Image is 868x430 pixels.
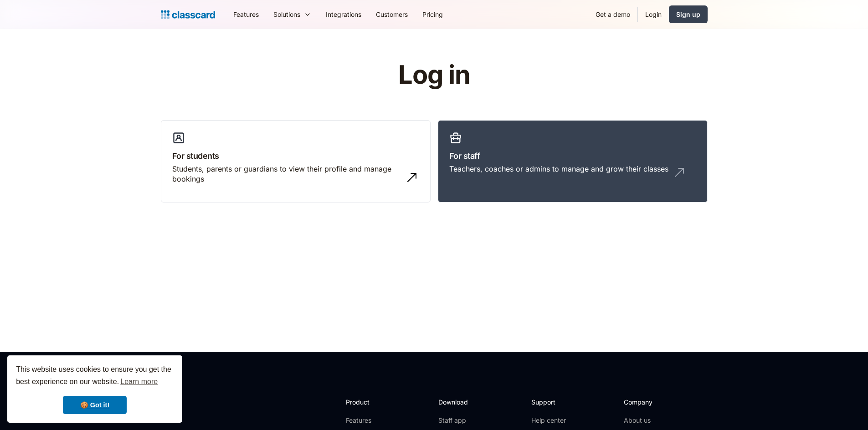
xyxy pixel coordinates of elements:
[449,164,668,174] div: Teachers, coaches or admins to manage and grow their classes
[266,4,318,25] div: Solutions
[161,8,215,21] a: Logo
[531,397,568,407] h2: Support
[449,150,696,162] h3: For staff
[63,396,127,414] a: dismiss cookie message
[438,397,476,407] h2: Download
[415,4,450,25] a: Pricing
[172,164,401,184] div: Students, parents or guardians to view their profile and manage bookings
[161,120,431,203] a: For studentsStudents, parents or guardians to view their profile and manage bookings
[289,61,579,89] h1: Log in
[438,120,708,203] a: For staffTeachers, coaches or admins to manage and grow their classes
[16,364,174,389] span: This website uses cookies to ensure you get the best experience on our website.
[369,4,415,25] a: Customers
[624,416,684,425] a: About us
[318,4,369,25] a: Integrations
[119,375,159,389] a: learn more about cookies
[588,4,637,25] a: Get a demo
[669,5,708,23] a: Sign up
[226,4,266,25] a: Features
[7,355,182,423] div: cookieconsent
[676,10,700,19] div: Sign up
[346,397,395,407] h2: Product
[438,416,476,425] a: Staff app
[172,150,419,162] h3: For students
[346,416,395,425] a: Features
[624,397,684,407] h2: Company
[531,416,568,425] a: Help center
[638,4,669,25] a: Login
[273,10,300,19] div: Solutions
